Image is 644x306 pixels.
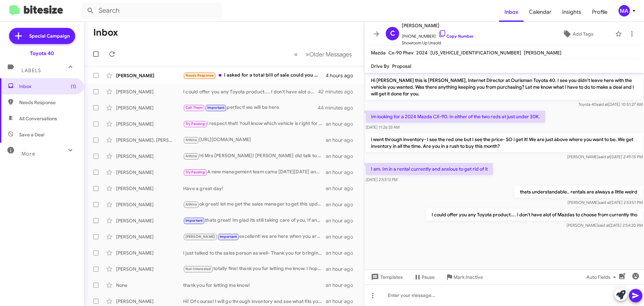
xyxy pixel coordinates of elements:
[185,267,211,271] span: Not-Interested
[116,137,183,143] div: [PERSON_NAME]. [PERSON_NAME]
[183,265,326,273] div: totally fine! thank you for letting me know. I hope you have a great day!
[579,102,643,107] span: Toyota 40 [DATE] 10:51:27 AM
[19,99,76,106] span: Needs Response
[116,201,183,208] div: [PERSON_NAME]
[19,83,76,90] span: Inbox
[568,200,643,205] span: [PERSON_NAME] [DATE] 2:53:51 PM
[613,5,637,16] button: MA
[116,266,183,272] div: [PERSON_NAME]
[402,40,474,46] span: Showroom Up Unsold
[183,298,326,305] div: Hi! Of course! I will go through inventory and see what fits your preferences! Any colors you wan...
[21,151,35,157] span: More
[366,74,643,100] p: Hi [PERSON_NAME] this is [PERSON_NAME], Internet Director at Ourisman Toyota 40. I see you didn't...
[557,2,587,22] span: Insights
[207,105,225,110] span: Important
[116,217,183,224] div: [PERSON_NAME]
[185,105,203,110] span: Call Them
[116,121,183,127] div: [PERSON_NAME]
[515,186,643,198] p: thats understandable.. rentals are always a little weird
[183,168,326,176] div: A new management team came [DATE][DATE] and cleaned everything up and we are running much more ef...
[294,50,298,58] span: «
[116,185,183,192] div: [PERSON_NAME]
[183,136,326,144] div: [URL][DOMAIN_NAME]
[290,47,302,61] button: Previous
[596,102,608,107] span: said at
[185,73,214,78] span: Needs Response
[416,50,428,56] span: 2024
[19,131,44,138] span: Save a Deal
[116,153,183,160] div: [PERSON_NAME]
[30,50,54,57] div: Toyota 40
[9,28,75,44] a: Special Campaign
[326,121,359,127] div: an hour ago
[183,185,326,192] div: Have a great day!
[402,21,474,30] span: [PERSON_NAME]
[326,282,359,289] div: an hour ago
[326,72,359,79] div: 4 hours ago
[366,125,399,130] span: [DATE] 11:26:33 AM
[524,2,557,22] a: Calendar
[185,234,215,239] span: [PERSON_NAME]
[185,138,197,142] span: Athina
[116,169,183,176] div: [PERSON_NAME]
[183,104,318,112] div: perfect! we will be here
[71,83,76,90] span: (1)
[422,271,435,283] span: Pause
[183,201,326,208] div: ok great! let me get the sales manager to get this update for you.
[220,234,237,239] span: Important
[93,27,118,38] h1: Inbox
[371,50,386,56] span: Mazda
[598,223,609,228] span: said at
[326,137,359,143] div: an hour ago
[326,153,359,160] div: an hour ago
[19,115,57,122] span: All Conversations
[116,282,183,289] div: None
[185,202,197,207] span: Athina
[326,201,359,208] div: an hour ago
[598,154,610,159] span: said at
[567,154,643,159] span: [PERSON_NAME] [DATE] 2:49:15 PM
[402,30,474,40] span: [PHONE_NUMBER]
[183,120,326,128] div: i respect that! Youll know which vehicle is right for you.... don't rush yourself
[499,2,524,22] span: Inbox
[366,177,397,182] span: [DATE] 2:53:13 PM
[183,88,318,95] div: I could offer you any Toyota product.... I don't have alot of Mazdas to choose from currently tho
[390,28,395,39] span: C
[116,88,183,95] div: [PERSON_NAME]
[183,233,326,241] div: excellent! we are here when you are ready! thank you for responding
[183,152,326,160] div: Hi Mrs [PERSON_NAME]! [PERSON_NAME] did talk to me her said you fell a few days ago too... I hope...
[326,298,359,305] div: an hour ago
[302,47,356,61] button: Next
[185,154,197,158] span: Athina
[326,169,359,176] div: an hour ago
[364,271,408,283] button: Templates
[619,5,630,16] div: MA
[183,217,326,224] div: thats great! Im glad its still taking care of you. If anything changes please let me know!
[392,63,411,69] span: Proposal
[116,250,183,256] div: [PERSON_NAME]
[524,50,561,56] span: [PERSON_NAME]
[185,122,205,126] span: Try Pausing
[573,28,593,40] span: Add Tags
[370,271,403,283] span: Templates
[587,2,613,22] span: Profile
[366,163,493,175] p: I am. Im in a rental currently and anxious to get rid of it
[366,133,643,152] p: i went through inventory- I see the red one but I see the price- SO i get it! We are just above w...
[183,72,326,79] div: I asked for a total bill of sale could you make sure I have a copy of that?
[183,250,326,256] div: I just talked to the sales person as well- Thank you for bringing it to my attention- Im not sure...
[326,217,359,224] div: an hour ago
[326,266,359,272] div: an hour ago
[426,209,643,221] p: I could offer you any Toyota product.... I don't have alot of Mazdas to choose from currently tho
[366,111,545,123] p: Im looking for a 2024 Mazda CX-90. In either of the two reds at just under 30K.
[116,72,183,79] div: [PERSON_NAME]
[371,63,389,69] span: Drive By
[116,233,183,240] div: [PERSON_NAME]
[290,47,356,61] nav: Page navigation example
[21,68,41,74] span: Labels
[543,28,612,40] button: Add Tags
[326,185,359,192] div: an hour ago
[430,50,521,56] span: [US_VEHICLE_IDENTIFICATION_NUMBER]
[318,104,359,111] div: 44 minutes ago
[453,271,483,283] span: Mark Inactive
